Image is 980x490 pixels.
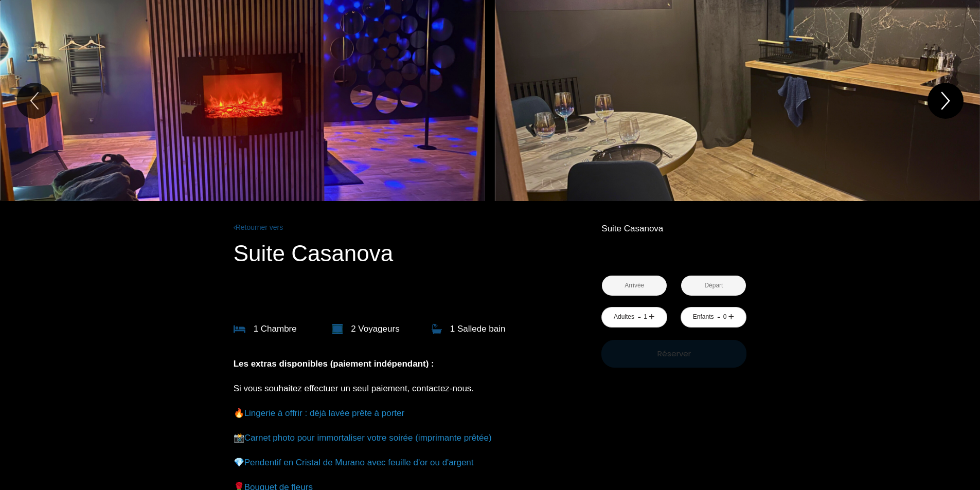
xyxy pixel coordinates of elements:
p: 1 Salle de bain [450,322,506,336]
p: 📸 [234,431,571,445]
input: Arrivée [602,276,667,296]
p: ​Si vous souhaitez effectuer un seul paiement, contactez-nous. [234,382,571,396]
p: 💎 [234,456,571,470]
a: + [728,309,735,325]
p: Suite Casanova [601,222,746,236]
p: 1 Chambre [254,322,297,336]
a: + [649,309,655,325]
a: Retourner vers [234,222,571,233]
div: 1 [643,312,648,322]
img: guests [332,324,343,334]
p: Suite Casanova [234,241,571,266]
a: - [637,309,641,325]
a: Pendentif en Cristal de Murano avec feuille d'or ou d'argent [244,458,474,467]
button: Next [928,83,964,119]
p: 🔥 [234,406,571,421]
b: Les extras disponibles (paiement indépendant) : [234,359,434,369]
div: Enfants [693,312,714,322]
button: Previous [16,83,52,119]
a: Carnet photo pour immortaliser votre soirée (imprimante prêtée) [244,433,492,443]
p: Réserver [605,348,743,360]
input: Départ [681,276,746,296]
a: Lingerie à offrir : déjà lavée prête à porter [244,408,405,418]
div: 0 [722,312,727,322]
div: Adultes [614,312,634,322]
p: 2 Voyageur [351,322,400,336]
a: - [717,309,721,325]
span: s [395,324,400,334]
button: Réserver [601,340,746,368]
